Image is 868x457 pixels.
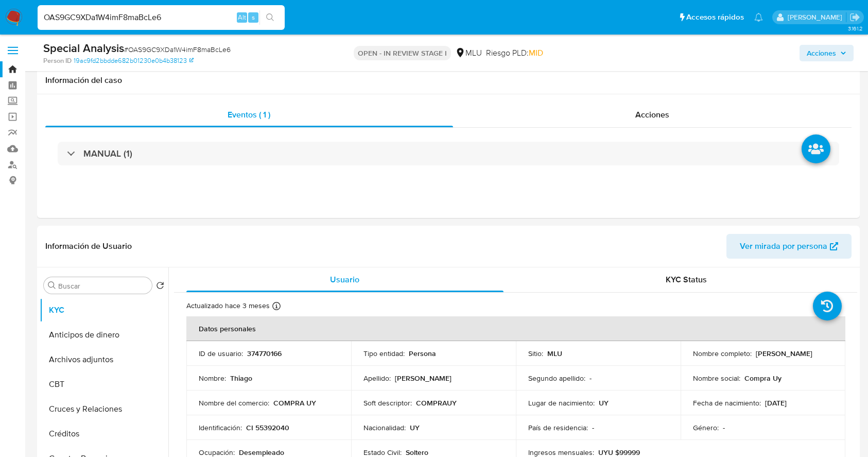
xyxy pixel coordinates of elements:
p: Lugar de nacimiento : [528,398,595,408]
p: Segundo apellido : [528,374,585,383]
p: Soft descriptor : [363,398,412,408]
p: - [589,374,592,383]
p: Género : [693,423,719,432]
p: OPEN - IN REVIEW STAGE I [354,46,451,60]
p: COMPRA UY [273,398,316,408]
p: 374770166 [247,349,282,358]
p: [PERSON_NAME] [395,374,452,383]
th: Datos personales [186,316,845,341]
p: UY [410,423,420,432]
span: MID [529,47,543,59]
p: Thiago [230,374,252,383]
p: UYU $99999 [598,448,640,457]
p: ID de usuario : [199,349,243,358]
button: Cruces y Relaciones [40,397,168,421]
button: Buscar [48,281,56,290]
span: Eventos ( 1 ) [228,109,270,121]
span: Riesgo PLD: [486,47,543,59]
p: País de residencia : [528,423,588,432]
input: Buscar [58,281,148,291]
p: Actualizado hace 3 meses [186,301,270,311]
span: KYC Status [666,274,707,285]
p: CI 55392040 [246,423,289,432]
button: Ver mirada por persona [726,234,852,259]
button: search-icon [259,10,281,25]
p: [PERSON_NAME] [756,349,812,358]
p: Persona [409,349,436,358]
a: Notificaciones [754,13,763,22]
button: Archivos adjuntos [40,347,168,372]
a: Salir [849,12,860,23]
button: Volver al orden por defecto [156,281,164,293]
button: Acciones [800,45,854,61]
div: MLU [455,47,482,59]
p: Desempleado [239,448,284,457]
span: s [252,12,255,22]
p: Identificación : [199,423,242,432]
button: CBT [40,372,168,397]
b: Special Analysis [43,40,124,56]
p: Tipo entidad : [363,349,405,358]
span: Usuario [330,274,359,285]
h1: Información de Usuario [45,241,132,251]
span: Acciones [635,109,669,121]
p: Estado Civil : [363,448,402,457]
p: - [592,423,594,432]
span: Ver mirada por persona [740,234,827,259]
button: Créditos [40,421,168,446]
p: Sitio : [528,349,543,358]
div: MANUAL (1) [58,142,839,165]
p: ximena.felix@mercadolibre.com [788,12,846,22]
p: Nombre completo : [693,349,752,358]
h1: Información del caso [45,75,852,86]
button: KYC [40,298,168,323]
span: Acciones [807,45,836,61]
p: Nombre social : [693,374,740,383]
a: 19ac9fd2bbdde682b01230e0b4b38123 [74,56,194,65]
span: # OAS9GC9XDa1W4imF8maBcLe6 [124,44,231,55]
span: Alt [238,12,246,22]
button: Anticipos de dinero [40,323,168,347]
p: Nombre : [199,374,226,383]
input: Buscar usuario o caso... [38,11,285,24]
p: Nacionalidad : [363,423,406,432]
p: Ocupación : [199,448,235,457]
p: Nombre del comercio : [199,398,269,408]
h3: MANUAL (1) [83,148,132,159]
p: Ingresos mensuales : [528,448,594,457]
p: [DATE] [765,398,787,408]
p: Soltero [406,448,428,457]
p: - [723,423,725,432]
span: Accesos rápidos [686,12,744,23]
p: Fecha de nacimiento : [693,398,761,408]
p: Compra Uy [744,374,782,383]
p: Apellido : [363,374,391,383]
p: UY [599,398,609,408]
p: COMPRAUY [416,398,457,408]
p: MLU [547,349,562,358]
b: Person ID [43,56,72,65]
